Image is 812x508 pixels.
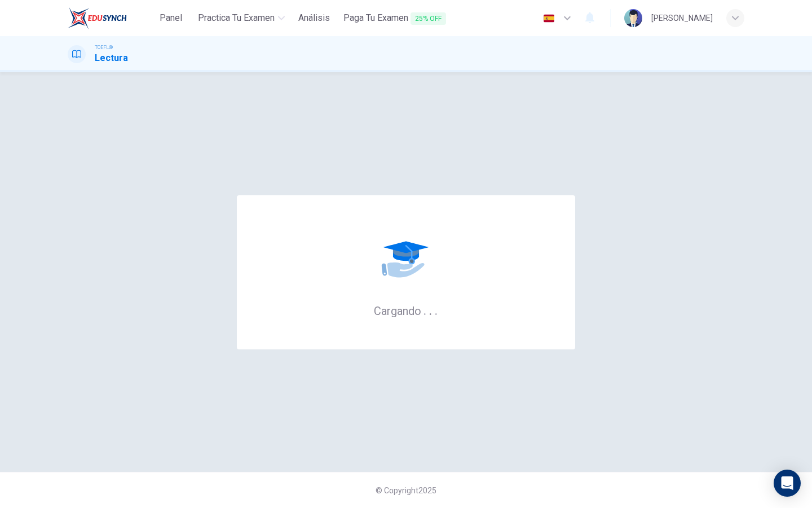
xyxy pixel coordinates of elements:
[160,11,182,25] span: Panel
[153,8,189,28] button: Panel
[294,8,334,28] button: Análisis
[193,8,289,28] button: Practica tu examen
[774,470,801,497] div: Open Intercom Messenger
[423,300,427,319] h6: .
[68,7,127,29] img: EduSynch logo
[298,11,330,25] span: Análisis
[374,303,438,318] h6: Cargando
[376,486,436,495] span: © Copyright 2025
[651,11,713,25] div: [PERSON_NAME]
[429,300,433,319] h6: .
[339,8,451,29] button: Paga Tu Examen25% OFF
[294,8,334,29] a: Análisis
[153,8,189,29] a: Panel
[95,43,113,51] span: TOEFL®
[68,7,153,29] a: EduSynch logo
[343,11,446,25] span: Paga Tu Examen
[542,14,556,23] img: es
[411,12,446,25] span: 25% OFF
[434,300,438,319] h6: .
[624,9,642,27] img: Profile picture
[95,51,128,65] h1: Lectura
[198,11,275,25] span: Practica tu examen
